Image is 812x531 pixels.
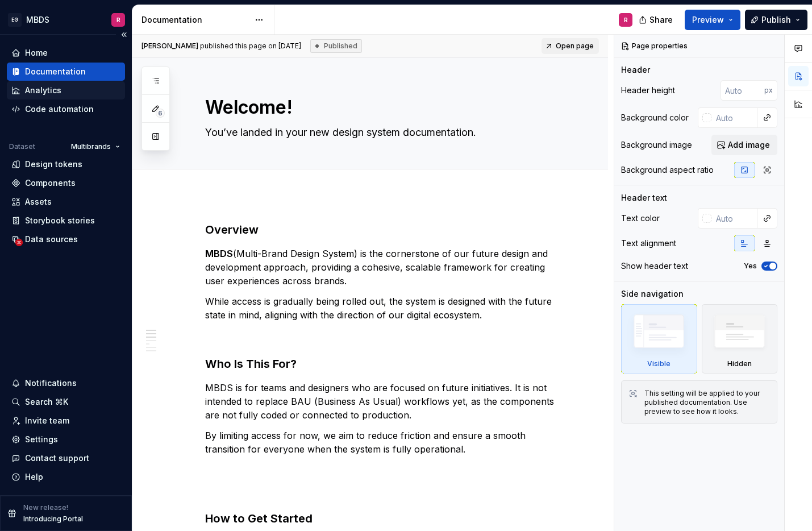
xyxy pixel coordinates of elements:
[25,177,76,189] div: Components
[7,155,125,173] a: Design tokens
[7,211,125,230] a: Storybook stories
[205,381,563,422] p: MBDS is for teams and designers who are focused on future initiatives. It is not intended to repl...
[621,112,689,123] div: Background color
[649,14,673,26] span: Share
[71,142,111,151] span: Multibrands
[745,10,807,30] button: Publish
[25,471,43,483] div: Help
[7,81,125,99] a: Analytics
[205,247,563,288] p: (Multi-Brand Design System) is the cornerstone of our future design and development approach, pro...
[7,468,125,486] button: Help
[621,304,697,374] div: Visible
[621,139,692,151] div: Background image
[25,66,86,77] div: Documentation
[156,109,165,118] span: 6
[621,213,660,224] div: Text color
[25,215,95,226] div: Storybook stories
[7,393,125,411] button: Search ⌘K
[25,415,69,426] div: Invite team
[711,107,757,128] input: Auto
[7,193,125,211] a: Assets
[621,260,688,272] div: Show header text
[621,85,675,96] div: Header height
[205,222,563,238] h3: Overview
[556,42,594,51] span: Open page
[542,38,599,54] a: Open page
[66,139,125,155] button: Multibrands
[25,434,58,445] div: Settings
[116,27,132,43] button: Collapse sidebar
[621,238,676,249] div: Text alignment
[621,64,650,76] div: Header
[761,14,791,26] span: Publish
[205,294,563,322] p: While access is gradually being rolled out, the system is designed with the future state in mind,...
[7,412,125,430] a: Invite team
[203,94,560,121] textarea: Welcome!
[141,42,198,50] span: [PERSON_NAME]
[702,304,778,374] div: Hidden
[205,248,233,259] strong: MBDS
[205,429,563,456] p: By limiting access for now, we aim to reduce friction and ensure a smooth transition for everyone...
[25,453,89,464] div: Contact support
[7,449,125,467] button: Contact support
[25,377,77,389] div: Notifications
[7,430,125,449] a: Settings
[26,14,49,26] div: MBDS
[116,15,120,24] div: R
[721,80,764,101] input: Auto
[205,511,563,526] h3: How to Get Started
[7,230,125,248] a: Data sources
[25,47,48,59] div: Home
[621,192,667,204] div: Header text
[692,14,724,26] span: Preview
[647,359,671,368] div: Visible
[310,39,362,53] div: Published
[7,44,125,62] a: Home
[205,357,297,371] strong: Who Is This For?
[25,396,68,408] div: Search ⌘K
[633,10,680,30] button: Share
[25,196,52,208] div: Assets
[9,142,35,151] div: Dataset
[621,164,714,176] div: Background aspect ratio
[644,389,770,416] div: This setting will be applied to your published documentation. Use preview to see how it looks.
[744,262,757,271] label: Yes
[141,14,249,26] div: Documentation
[7,174,125,192] a: Components
[728,139,770,151] span: Add image
[624,15,628,24] div: R
[141,42,301,51] span: published this page on [DATE]
[711,208,757,229] input: Auto
[7,100,125,118] a: Code automation
[7,63,125,81] a: Documentation
[23,515,83,524] p: Introducing Portal
[203,123,560,142] textarea: You’ve landed in your new design system documentation.
[685,10,740,30] button: Preview
[621,288,684,300] div: Side navigation
[764,86,773,95] p: px
[25,159,82,170] div: Design tokens
[25,85,61,96] div: Analytics
[8,13,22,27] div: EG
[7,374,125,392] button: Notifications
[25,234,78,245] div: Data sources
[2,7,130,32] button: EGMBDSR
[727,359,752,368] div: Hidden
[25,103,94,115] div: Code automation
[23,503,68,512] p: New release!
[711,135,777,155] button: Add image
